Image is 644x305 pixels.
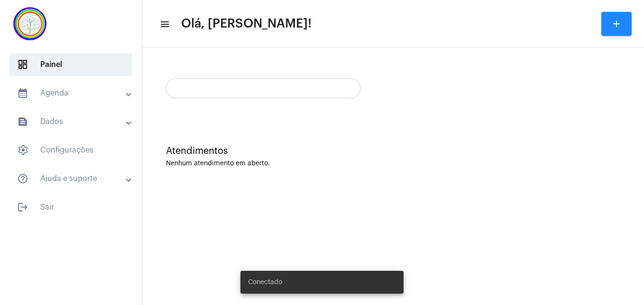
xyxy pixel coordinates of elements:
span: sidenav icon [17,59,28,70]
mat-icon: sidenav icon [159,19,169,30]
mat-icon: add [611,18,622,29]
mat-panel-title: Dados [17,116,127,127]
mat-icon: sidenav icon [17,87,28,99]
mat-expansion-panel-header: sidenav iconAgenda [6,82,142,105]
mat-panel-title: Agenda [17,87,127,99]
mat-icon: sidenav icon [17,116,28,127]
span: Conectado [248,277,282,287]
span: Painel [9,53,132,76]
mat-icon: sidenav icon [17,201,28,213]
img: c337f8d0-2252-6d55-8527-ab50248c0d14.png [8,5,52,43]
mat-expansion-panel-header: sidenav iconDados [6,110,142,133]
span: Sair [9,196,132,219]
mat-expansion-panel-header: sidenav iconAjuda e suporte [6,167,142,190]
div: Nenhum atendimento em aberto. [166,160,620,167]
span: Olá, [PERSON_NAME]! [181,16,312,31]
span: Configurações [9,139,132,162]
mat-panel-title: Ajuda e suporte [17,173,127,184]
mat-icon: sidenav icon [17,173,28,184]
div: Atendimentos [166,146,620,156]
span: sidenav icon [17,144,28,156]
